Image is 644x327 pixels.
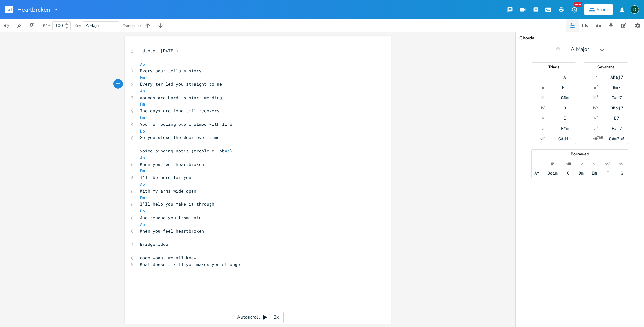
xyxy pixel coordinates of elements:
span: Cm [140,115,145,120]
div: iii [593,95,596,100]
div: IV [541,105,545,110]
div: AMaj7 [610,74,623,80]
sup: 7 [596,73,597,79]
span: Ab [140,88,145,94]
sup: 7 [596,84,598,89]
span: When you feel heartbroken [140,228,204,234]
span: wounds are hard to start mending [140,95,222,100]
div: IV [593,105,597,110]
div: V [594,116,596,121]
div: G#m7b5 [609,136,624,141]
div: bVI [605,161,611,167]
sup: 7 [597,125,598,130]
div: Chords [519,36,640,40]
div: Bdim [547,170,558,176]
sup: 7b5 [597,135,603,140]
div: DMaj7 [610,105,623,110]
sup: 7 [597,104,599,109]
div: C [567,170,570,176]
div: G#dim [558,136,571,141]
span: oooo woah, we all know [140,255,196,261]
div: Transpose [123,24,141,28]
div: A [563,74,566,80]
div: I [594,74,595,80]
div: vii [593,136,597,141]
div: vi [593,126,596,131]
div: Share [597,7,608,13]
div: vii° [540,136,545,141]
div: ii [542,85,544,90]
sup: 7 [597,94,598,99]
span: You're feeling overwhelmed with life [140,121,232,127]
div: Donna Britton Bukevicz [631,5,639,14]
div: V [542,116,544,121]
div: C#m7 [612,95,622,100]
span: Fm [140,195,145,201]
span: I'll help you make it through [140,201,214,207]
span: Fm [140,101,145,107]
div: E7 [614,116,619,121]
div: New [574,2,582,7]
span: What doesn't kill you makes you stronger [140,262,243,267]
span: I'll be here for you [140,175,191,180]
div: Bm7 [613,85,621,90]
button: Share [584,4,613,15]
div: BPM [43,24,50,28]
div: F#m [561,126,569,131]
span: So you close the door over time [140,134,219,140]
span: With my arms wide open [140,188,196,194]
span: Bridge idea [140,241,168,247]
span: Ab [225,148,230,154]
sup: 7 [597,115,598,120]
div: Bm [562,85,567,90]
span: Fm [140,74,145,80]
div: C#m [561,95,569,100]
span: Heartbroken [17,7,50,13]
div: iv [580,161,583,167]
span: A Major [86,23,100,29]
span: Fm [140,168,145,174]
div: F#m7 [612,126,622,131]
div: G [621,170,623,176]
div: vi [541,126,544,131]
span: Ab [140,155,145,160]
div: Dm [579,170,584,176]
div: Am [534,170,539,176]
span: And rescue you from pain [140,215,202,220]
span: Eb [140,208,145,214]
button: D [631,2,639,17]
span: voice singing notes (treble c- bb ) [140,148,232,154]
div: Triads [532,65,576,69]
span: [d.o.c. [DATE]) [140,48,178,54]
div: ii [594,85,596,90]
button: New [568,4,580,15]
div: i [537,161,537,167]
span: A Major [571,46,589,53]
div: Key [74,24,81,28]
span: Every scar tells a story [140,68,202,73]
div: 3x [270,312,282,323]
div: bVII [619,161,625,167]
div: Sevenths [584,65,628,69]
div: v [593,161,595,167]
span: Ab [140,221,145,227]
div: E [563,116,566,121]
div: bIII [566,161,571,167]
div: iii [541,95,544,100]
div: I [542,74,543,80]
span: When you feel heartbroken [140,161,204,167]
span: The days are long till recovery [140,108,219,114]
div: Autoscroll [232,312,284,323]
div: F [606,170,609,176]
span: Ab [140,181,145,187]
div: ii° [551,161,554,167]
span: Db [140,128,145,134]
div: D [563,105,566,110]
div: Em [592,170,597,176]
span: Every ter led you straight to me [140,81,222,87]
span: Ab [140,61,145,67]
div: Borrowed [532,152,628,156]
